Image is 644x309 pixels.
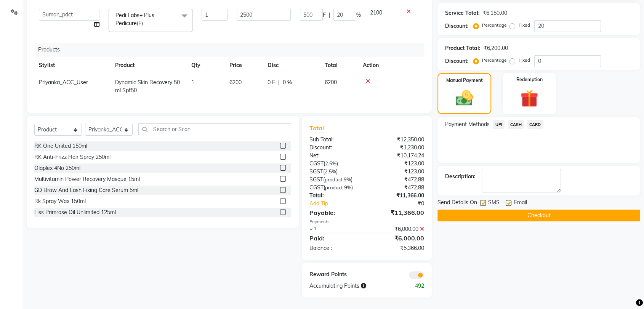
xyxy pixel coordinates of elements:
span: 2100 [370,9,382,16]
div: ₹11,366.00 [367,192,430,200]
div: Products [35,43,430,57]
span: Total [309,124,327,132]
div: GD Brow And Lash Fixing Care Serum 5ml [34,186,138,194]
label: Fixed [518,22,530,29]
div: Accumulating Points [304,282,399,290]
div: Paid: [304,234,367,243]
div: Description: [445,173,476,181]
span: Send Details On [437,199,477,208]
div: Discount: [445,57,469,65]
span: Priyanka_ACC_User [39,79,88,86]
th: Action [358,57,424,74]
img: _cash.svg [450,88,478,108]
span: SMS [488,199,500,208]
th: Qty [187,57,225,74]
label: Fixed [518,57,530,64]
div: ( ) [304,176,367,184]
div: Discount: [304,144,367,152]
span: 9% [344,176,351,183]
div: 492 [398,282,430,290]
div: Total: [304,192,367,200]
span: Email [514,199,527,208]
span: Payment Methods [445,120,490,128]
label: Percentage [482,22,506,29]
th: Product [111,57,187,74]
div: Product Total: [445,44,481,52]
div: Reward Points [304,271,367,279]
span: SGST [309,168,323,175]
div: ₹5,366.00 [367,244,430,252]
span: Dynamic Skin Recovery 50ml Spf50 [115,79,180,94]
span: 0 % [283,78,292,86]
span: 2.5% [325,160,336,167]
span: 6200 [229,79,242,86]
button: Checkout [437,210,640,221]
div: ₹472.88 [367,184,430,192]
div: RK One United 150ml [34,142,87,150]
span: | [278,78,280,86]
div: Payments [309,219,424,225]
div: RK Anti-Frizz Hair Spray 250ml [34,153,111,161]
span: 6200 [325,79,337,86]
div: ₹123.00 [367,160,430,168]
span: 1 [191,79,194,86]
div: Liss Primrose Oil Unlimited 125ml [34,208,116,216]
label: Manual Payment [446,77,483,84]
div: ₹12,350.00 [367,136,430,144]
div: Service Total: [445,9,480,17]
div: ₹472.88 [367,176,430,184]
div: ₹6,150.00 [483,9,507,17]
th: Disc [263,57,320,74]
div: ( ) [304,168,367,176]
div: Net: [304,152,367,160]
div: Sub Total: [304,136,367,144]
input: Search or Scan [138,123,291,135]
div: Discount: [445,22,469,30]
span: CGST [309,184,324,191]
span: 9% [344,184,351,191]
span: SGST [309,176,323,183]
span: F [323,11,326,19]
th: Price [225,57,263,74]
label: Redemption [516,76,542,83]
div: ( ) [304,160,367,168]
div: UPI [304,225,367,233]
div: ₹10,174.24 [367,152,430,160]
div: ₹123.00 [367,168,430,176]
a: Add Tip [304,200,377,208]
span: UPI [493,120,505,129]
img: _gift.svg [515,88,543,110]
div: ( ) [304,184,367,192]
th: Total [320,57,358,74]
a: x [143,20,146,27]
div: Balance : [304,244,367,252]
div: ₹11,366.00 [367,208,430,217]
span: Pedi Labs+ Plus Pedicure(F) [115,12,154,27]
div: ₹6,000.00 [367,234,430,243]
div: Rk Spray Wax 150ml [34,197,86,205]
span: CASH [508,120,524,129]
div: Payable: [304,208,367,217]
div: Multivitamin Power Recovery Masque 15ml [34,175,140,183]
span: 0 F [268,78,275,86]
span: product [325,176,343,183]
span: product [325,184,343,191]
div: ₹0 [377,200,430,208]
span: | [329,11,330,19]
span: CGST [309,160,324,167]
div: ₹6,200.00 [484,44,508,52]
span: % [356,11,361,19]
span: CARD [527,120,543,129]
label: Percentage [482,57,506,64]
div: Olaplex 4No 250ml [34,164,80,172]
div: ₹6,000.00 [367,225,430,233]
th: Stylist [34,57,111,74]
div: ₹1,230.00 [367,144,430,152]
span: 2.5% [325,168,336,175]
